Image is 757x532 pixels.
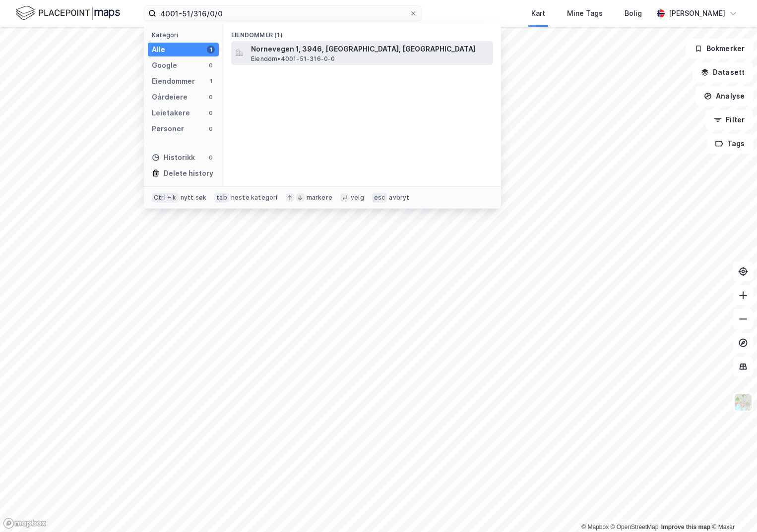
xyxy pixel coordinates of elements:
[707,134,753,154] button: Tags
[152,91,188,103] div: Gårdeiere
[693,62,753,82] button: Datasett
[705,110,753,130] button: Filter
[372,193,387,203] div: esc
[734,393,753,412] img: Z
[669,7,725,19] div: [PERSON_NAME]
[152,75,195,87] div: Eiendommer
[152,193,179,203] div: Ctrl + k
[207,109,215,117] div: 0
[686,39,753,58] button: Bokmerker
[152,59,177,71] div: Google
[707,484,757,532] iframe: Chat Widget
[152,152,195,163] div: Historikk
[164,167,213,179] div: Delete history
[231,194,278,202] div: neste kategori
[531,7,545,19] div: Kart
[214,193,229,203] div: tab
[152,31,219,39] div: Kategori
[389,194,409,202] div: avbryt
[207,77,215,85] div: 1
[3,518,47,529] a: Mapbox homepage
[223,23,501,41] div: Eiendommer (1)
[207,125,215,133] div: 0
[152,44,165,55] div: Alle
[307,194,332,202] div: markere
[156,6,409,21] input: Søk på adresse, matrikkel, gårdeiere, leietakere eller personer
[625,7,642,19] div: Bolig
[152,107,190,119] div: Leietakere
[661,524,710,531] a: Improve this map
[207,154,215,161] div: 0
[695,86,753,106] button: Analyse
[611,524,659,531] a: OpenStreetMap
[207,46,215,53] div: 1
[16,4,120,22] img: logo.f888ab2527a4732fd821a326f86c7f29.svg
[581,524,609,531] a: Mapbox
[251,43,489,55] span: Nornevegen 1, 3946, [GEOGRAPHIC_DATA], [GEOGRAPHIC_DATA]
[567,7,603,19] div: Mine Tags
[181,194,207,202] div: nytt søk
[207,93,215,101] div: 0
[351,194,364,202] div: velg
[251,55,335,63] span: Eiendom • 4001-51-316-0-0
[152,123,184,135] div: Personer
[207,61,215,69] div: 0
